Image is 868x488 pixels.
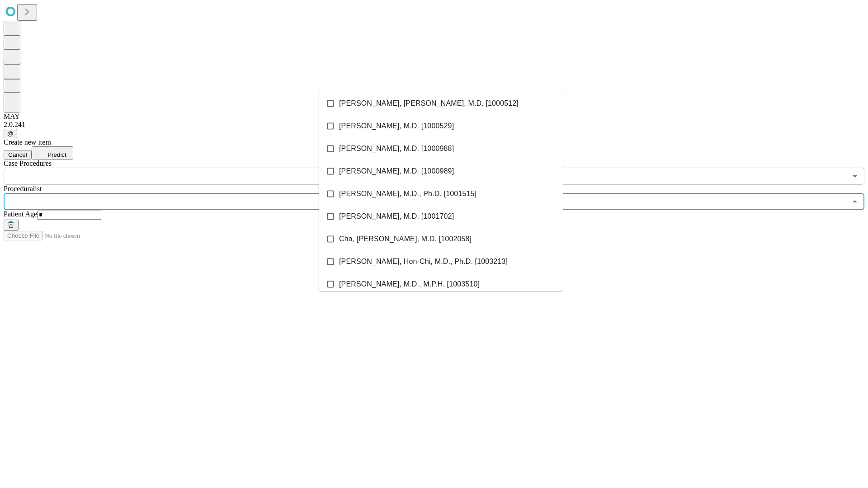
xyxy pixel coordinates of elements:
[339,234,472,244] span: Cha, [PERSON_NAME], M.D. [1002058]
[4,185,42,192] span: Proceduralist
[339,98,519,109] span: [PERSON_NAME], [PERSON_NAME], M.D. [1000512]
[32,146,73,160] button: Predict
[4,113,864,121] div: MAY
[4,129,17,138] button: @
[339,279,480,290] span: [PERSON_NAME], M.D., M.P.H. [1003510]
[339,256,508,267] span: [PERSON_NAME], Hon-Chi, M.D., Ph.D. [1003213]
[339,166,454,177] span: [PERSON_NAME], M.D. [1000989]
[4,150,32,160] button: Cancel
[339,143,454,154] span: [PERSON_NAME], M.D. [1000988]
[4,138,51,146] span: Create new item
[849,195,861,208] button: Close
[4,210,37,218] span: Patient Age
[7,130,14,137] span: @
[339,211,454,222] span: [PERSON_NAME], M.D. [1001702]
[339,188,476,199] span: [PERSON_NAME], M.D., Ph.D. [1001515]
[4,160,52,167] span: Scheduled Procedure
[339,121,454,131] span: [PERSON_NAME], M.D. [1000529]
[849,170,861,183] button: Open
[8,151,27,158] span: Cancel
[4,121,864,129] div: 2.0.241
[47,151,66,158] span: Predict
